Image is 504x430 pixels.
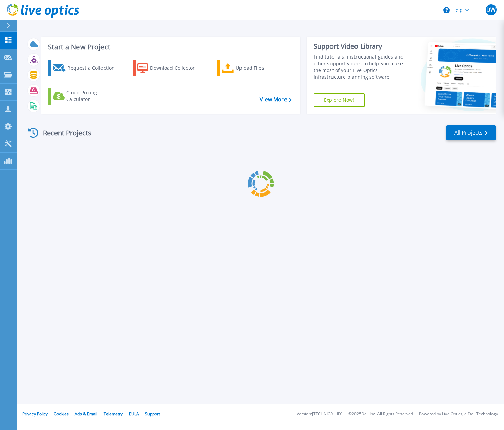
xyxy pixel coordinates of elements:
[133,60,208,76] a: Download Collector
[145,411,160,417] a: Support
[217,60,293,76] a: Upload Files
[129,411,139,417] a: EULA
[297,412,342,416] li: Version: [TECHNICAL_ID]
[66,89,120,103] div: Cloud Pricing Calculator
[75,411,97,417] a: Ads & Email
[48,60,123,76] a: Request a Collection
[486,7,496,13] span: DW
[419,412,498,416] li: Powered by Live Optics, a Dell Technology
[314,93,365,107] a: Explore Now!
[22,411,48,417] a: Privacy Policy
[67,61,121,75] div: Request a Collection
[314,42,408,51] div: Support Video Library
[314,53,408,81] div: Find tutorials, instructional guides and other support videos to help you make the most of your L...
[236,61,290,75] div: Upload Files
[48,43,291,51] h3: Start a New Project
[54,411,69,417] a: Cookies
[48,88,123,105] a: Cloud Pricing Calculator
[348,412,413,416] li: © 2025 Dell Inc. All Rights Reserved
[260,96,291,103] a: View More
[26,125,100,141] div: Recent Projects
[150,61,204,75] div: Download Collector
[446,125,496,140] a: All Projects
[104,411,123,417] a: Telemetry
